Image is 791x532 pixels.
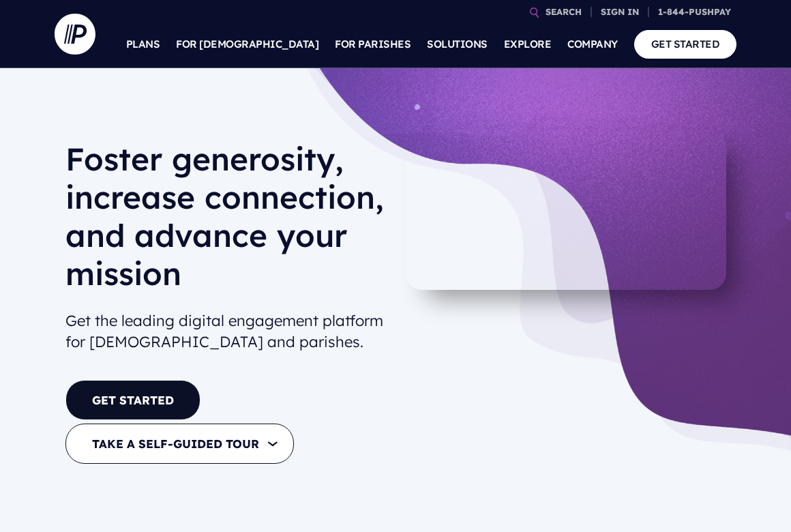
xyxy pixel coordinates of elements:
a: FOR PARISHES [335,20,411,68]
a: FOR [DEMOGRAPHIC_DATA] [176,20,318,68]
a: PLANS [126,20,160,68]
button: TAKE A SELF-GUIDED TOUR [65,424,294,464]
a: COMPANY [567,20,618,68]
a: GET STARTED [65,380,200,420]
a: SOLUTIONS [427,20,488,68]
h1: Foster generosity, increase connection, and advance your mission [65,140,385,304]
a: EXPLORE [504,20,552,68]
h2: Get the leading digital engagement platform for [DEMOGRAPHIC_DATA] and parishes. [65,305,385,358]
a: GET STARTED [634,30,737,58]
